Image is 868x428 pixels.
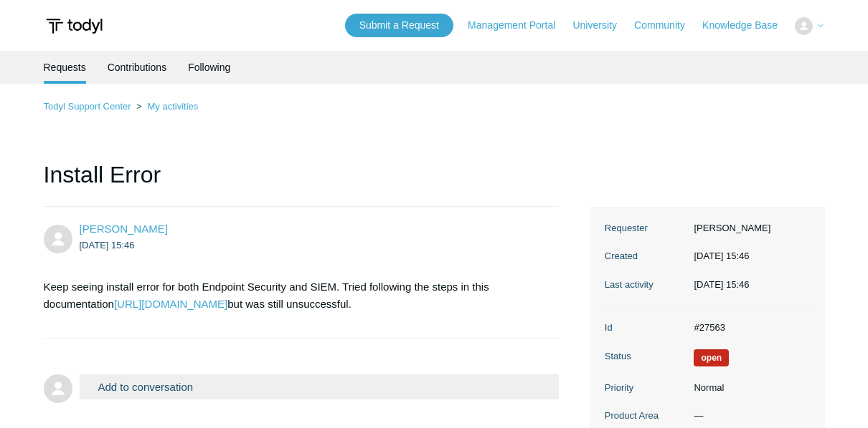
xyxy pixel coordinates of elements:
a: [URL][DOMAIN_NAME] [114,298,227,310]
a: Following [188,51,230,84]
a: Community [634,18,699,33]
a: My activities [147,101,198,112]
button: Add to conversation [80,374,560,399]
li: Requests [44,51,86,84]
p: Keep seeing install error for both Endpoint Security and SIEM. Tried following the steps in this ... [44,278,545,313]
dt: Requester [605,221,687,235]
time: 2025-08-20T15:46:04+00:00 [694,251,749,261]
a: Submit a Request [345,14,453,37]
time: 2025-08-20T15:46:05Z [80,240,135,251]
time: 2025-08-20T15:46:04+00:00 [694,279,749,290]
h1: Install Error [44,157,560,207]
span: We are working on a response for you [694,349,729,366]
span: Nathan Kaleta [80,223,168,235]
a: University [572,18,631,33]
dt: Id [605,321,687,335]
a: Knowledge Base [702,18,792,33]
dt: Priority [605,381,687,395]
dt: Status [605,349,687,364]
dd: #27563 [687,321,810,335]
dt: Last activity [605,278,687,292]
a: Todyl Support Center [44,101,131,112]
dd: [PERSON_NAME] [687,221,810,235]
dd: — [687,409,810,423]
a: Management Portal [468,18,570,33]
a: Contributions [108,51,167,84]
dt: Product Area [605,409,687,423]
li: Todyl Support Center [44,101,134,112]
a: [PERSON_NAME] [80,223,168,235]
img: Todyl Support Center Help Center home page [44,13,105,39]
dt: Created [605,249,687,263]
dd: Normal [687,381,810,395]
li: My activities [133,101,198,112]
